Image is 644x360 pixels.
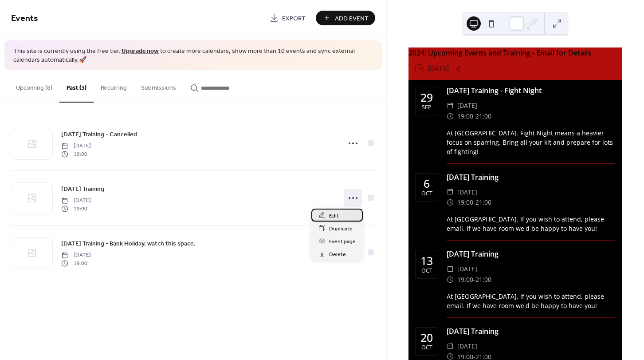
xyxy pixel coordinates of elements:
div: At [GEOGRAPHIC_DATA]. Fight Night means a heavier focus on sparring. Bring all your kit and prepa... [447,128,615,156]
div: [DATE] Training [447,326,615,336]
span: - [473,111,475,122]
span: [DATE] [457,264,477,274]
span: 19:00 [457,197,473,208]
button: Past (3) [59,70,94,103]
div: Oct [421,268,432,274]
div: 29 [420,92,433,103]
span: [DATE] [457,187,477,198]
span: 21:00 [475,197,491,208]
button: Submissions [134,70,183,102]
div: ​ [447,111,454,122]
div: ​ [447,274,454,285]
div: [DATE] Training [447,249,615,259]
span: Edit [329,211,339,221]
a: [DATE] Training - Bank Holiday, watch this space. [61,238,196,249]
div: ​ [447,264,454,274]
div: Oct [421,191,432,197]
span: 19:00 [457,274,473,285]
span: - [473,274,475,285]
a: [DATE] Training [61,184,104,194]
span: Add Event [335,14,369,23]
div: 13 [420,255,433,266]
span: 19:00 [61,150,91,158]
span: Events [11,10,38,27]
span: - [473,197,475,208]
span: Duplicate [329,224,353,233]
button: Add Event [316,11,375,25]
div: 6 [424,178,430,189]
button: Upcoming (6) [9,70,59,102]
a: Upgrade now [122,45,159,57]
span: [DATE] [457,341,477,352]
a: Export [263,11,312,25]
span: Event page [329,237,356,246]
span: [DATE] [61,251,91,259]
span: Delete [329,250,346,259]
span: [DATE] Training - Cancelled [61,130,137,139]
div: 2024: Upcoming Events and Training - Email for Details [408,47,622,58]
span: This site is currently using the free tier. to create more calendars, show more than 10 events an... [13,47,373,64]
span: [DATE] [61,142,91,150]
span: 21:00 [475,274,491,285]
div: At [GEOGRAPHIC_DATA]. If you wish to attend, please email. If we have room we'd be happy to have ... [447,292,615,310]
div: At [GEOGRAPHIC_DATA]. If you wish to attend, please email. If we have room we'd be happy to have ... [447,214,615,233]
div: 20 [420,332,433,343]
div: ​ [447,197,454,208]
span: 19:00 [61,205,91,213]
span: [DATE] Training - Bank Holiday, watch this space. [61,239,196,249]
span: Export [282,14,306,23]
span: [DATE] [457,100,477,111]
span: 19:00 [457,111,473,122]
span: 19:00 [61,259,91,267]
a: [DATE] Training - Cancelled [61,129,137,139]
div: ​ [447,187,454,198]
span: 21:00 [475,111,491,122]
div: [DATE] Training - Fight Night [447,85,615,96]
div: [DATE] Training [447,172,615,182]
span: [DATE] [61,197,91,205]
div: ​ [447,341,454,352]
span: [DATE] Training [61,185,104,194]
button: Recurring [94,70,134,102]
div: Oct [421,345,432,351]
div: Sep [422,105,432,111]
div: ​ [447,100,454,111]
